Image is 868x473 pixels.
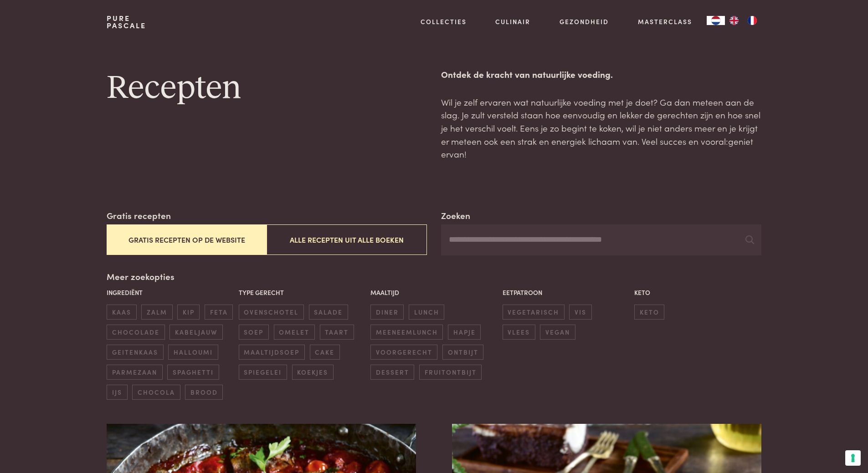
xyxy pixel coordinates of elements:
span: vegan [540,325,575,340]
span: hapje [448,325,481,340]
span: vis [569,305,591,320]
span: vegetarisch [503,305,565,320]
span: cake [310,345,340,360]
span: omelet [274,325,315,340]
span: fruitontbijt [419,365,482,380]
span: taart [320,325,354,340]
a: Collecties [421,17,467,26]
span: vlees [503,325,535,340]
a: PurePascale [107,15,146,29]
p: Keto [634,288,761,297]
a: NL [707,16,725,25]
span: lunch [409,305,444,320]
a: Masterclass [638,17,692,26]
span: meeneemlunch [370,325,443,340]
span: ijs [107,385,127,400]
div: Language [707,16,725,25]
span: koekjes [292,365,334,380]
span: halloumi [168,345,218,360]
span: geitenkaas [107,345,163,360]
a: FR [743,16,761,25]
span: feta [205,305,233,320]
p: Wil je zelf ervaren wat natuurlijke voeding met je doet? Ga dan meteen aan de slag. Je zult verst... [441,96,761,161]
span: salade [309,305,348,320]
label: Gratis recepten [107,209,171,222]
span: spaghetti [167,365,219,380]
ul: Language list [725,16,761,25]
span: kabeljauw [169,325,222,340]
p: Eetpatroon [503,288,630,297]
span: soep [239,325,269,340]
button: Alle recepten uit alle boeken [267,224,426,255]
a: EN [725,16,743,25]
p: Ingrediënt [107,288,234,297]
span: spiegelei [239,365,287,380]
span: dessert [370,365,414,380]
span: parmezaan [107,365,162,380]
span: kip [177,305,200,320]
span: voorgerecht [370,345,437,360]
span: zalm [141,305,172,320]
button: Uw voorkeuren voor toestemming voor trackingtechnologieën [845,450,861,466]
span: chocolade [107,325,164,340]
span: kaas [107,305,136,320]
p: Type gerecht [239,288,366,297]
span: diner [370,305,404,320]
span: ovenschotel [239,305,304,320]
label: Zoeken [441,209,470,222]
a: Gezondheid [560,17,609,26]
h1: Recepten [107,68,426,109]
span: brood [185,385,223,400]
span: ontbijt [442,345,483,360]
aside: Language selected: Nederlands [707,16,761,25]
span: maaltijdsoep [239,345,305,360]
strong: Ontdek de kracht van natuurlijke voeding. [441,68,613,80]
a: Culinair [495,17,530,26]
p: Maaltijd [370,288,498,297]
span: keto [634,305,664,320]
span: chocola [132,385,180,400]
button: Gratis recepten op de website [107,224,267,255]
